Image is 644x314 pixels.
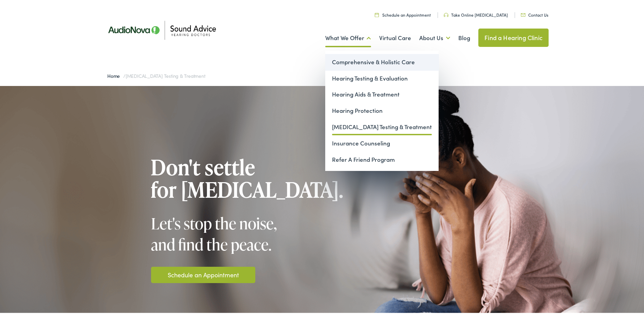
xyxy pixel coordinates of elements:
a: Insurance Counseling [325,134,439,150]
a: Find a Hearing Clinic [478,27,549,46]
a: Take Online [MEDICAL_DATA] [444,11,508,16]
span: [MEDICAL_DATA] Testing & Treatment [126,71,205,78]
div: Let's stop the noise, and find the peace. [151,211,297,254]
img: Headphone icon in a unique green color, suggesting audio-related services or features. [444,12,448,16]
a: Contact Us [521,11,548,16]
a: Home [107,71,123,78]
a: Refer A Friend Program [325,150,439,167]
a: Hearing Aids & Treatment [325,85,439,101]
a: Hearing Protection [325,101,439,118]
a: Virtual Care [379,24,411,49]
a: Schedule an Appointment [168,269,239,278]
img: Icon representing mail communication in a unique green color, indicative of contact or communicat... [521,12,526,15]
h1: Don't settle for [MEDICAL_DATA]. [151,155,344,199]
a: Comprehensive & Holistic Care [325,53,439,69]
a: About Us [419,24,450,49]
img: Calendar icon in a unique green color, symbolizing scheduling or date-related features. [375,11,379,16]
a: Blog [458,24,470,49]
a: Schedule an Appointment [375,11,431,16]
span: / [107,71,205,78]
a: [MEDICAL_DATA] Testing & Treatment [325,118,439,134]
a: What We Offer [325,24,371,49]
a: Hearing Testing & Evaluation [325,69,439,85]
